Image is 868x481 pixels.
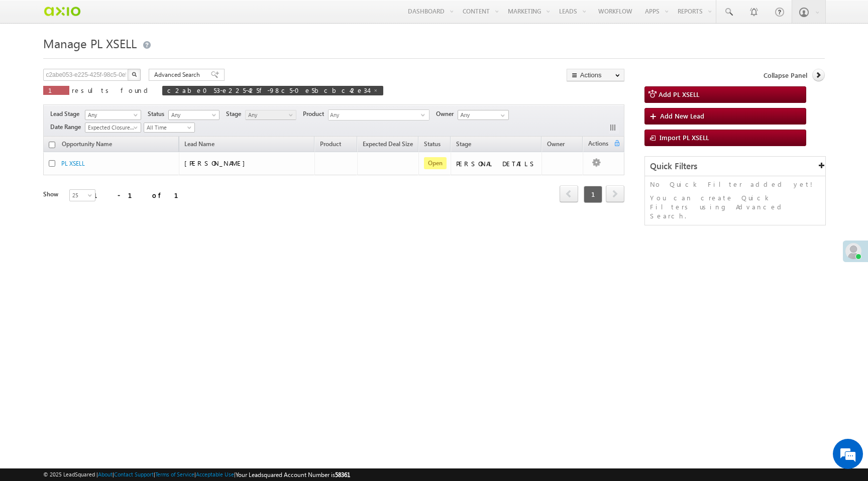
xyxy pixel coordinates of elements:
span: Owner [547,140,565,148]
span: Any [246,110,293,119]
a: Expected Closure Date [85,123,141,133]
span: Any [329,110,421,122]
a: Any [245,110,296,120]
a: Acceptable Use [196,471,234,477]
span: 25 [70,191,96,200]
span: Manage PL XSELL [43,35,137,51]
span: Stage [456,140,471,148]
a: Expected Deal Size [358,139,418,152]
a: Any [168,110,220,120]
span: Owner [436,109,458,118]
img: Custom Logo [43,3,81,20]
span: Open [424,157,447,169]
div: 1 - 1 of 1 [93,189,190,201]
span: Product [303,109,328,118]
a: Status [419,139,446,152]
a: prev [560,186,578,202]
a: Opportunity Name [57,139,117,152]
span: prev [560,185,578,202]
span: 1 [48,86,64,94]
span: © 2025 LeadSquared | | | | | [43,470,350,479]
span: Status [148,109,168,118]
a: Any [85,110,141,120]
a: Stage [451,139,476,152]
div: PERSONAL DETAILS [456,159,537,168]
span: Expected Deal Size [363,140,413,148]
p: You can create Quick Filters using Advanced Search. [650,193,820,220]
span: Expected Closure Date [85,123,138,132]
span: results found [72,86,152,94]
span: Import PL XSELL [660,133,709,142]
a: All Time [144,123,195,133]
div: Any [328,109,429,121]
span: Add New Lead [660,111,704,120]
img: Search [132,72,137,77]
span: Any [85,110,138,119]
div: Show [43,190,61,199]
span: Actions [583,138,613,151]
a: PL XSELL [61,160,85,167]
span: Date Range [50,123,85,132]
span: Any [169,110,216,119]
a: Contact Support [114,471,154,477]
span: Stage [226,109,245,118]
span: Collapse Panel [764,71,807,80]
div: Quick Filters [645,157,825,176]
span: Product [320,140,341,148]
span: Lead Name [179,139,220,152]
a: Terms of Service [155,471,194,477]
a: next [606,186,624,202]
span: next [606,185,624,202]
a: Show All Items [495,110,508,121]
button: Actions [567,69,624,81]
span: 58361 [335,471,350,478]
span: select [421,112,429,117]
p: No Quick Filter added yet! [650,180,820,189]
span: Advanced Search [154,70,203,79]
a: 25 [69,189,95,201]
span: All Time [144,123,192,132]
span: c2abe053-e225-425f-98c5-0e5bcbc42e34 [167,86,368,94]
span: 1 [584,186,602,203]
input: Check all records [49,142,55,148]
input: Type to Search [458,110,509,120]
span: Opportunity Name [62,140,112,148]
span: Lead Stage [50,109,83,118]
span: [PERSON_NAME] [184,159,250,167]
a: About [98,471,113,477]
span: Add PL XSELL [659,90,699,98]
span: Your Leadsquared Account Number is [236,471,350,478]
